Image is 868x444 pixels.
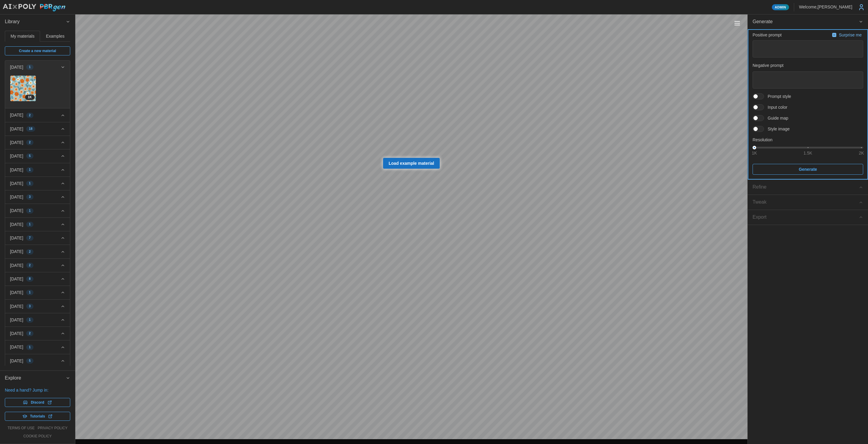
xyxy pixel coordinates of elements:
[23,434,52,439] a: cookie policy
[748,195,868,210] button: Tweak
[10,249,23,255] p: [DATE]
[839,32,863,38] p: Surprise me
[5,204,70,217] button: [DATE]1
[29,236,31,240] span: 7
[29,249,31,254] span: 2
[29,154,31,158] span: 5
[753,14,859,29] span: Generate
[29,208,31,213] span: 1
[5,177,70,190] button: [DATE]1
[29,331,31,336] span: 2
[5,272,70,286] button: [DATE]8
[29,140,31,145] span: 2
[30,412,45,421] span: Tutorials
[10,126,23,132] p: [DATE]
[5,354,70,367] button: [DATE]5
[38,426,68,431] a: privacy policy
[5,398,70,407] a: Discord
[10,112,23,118] p: [DATE]
[29,290,31,295] span: 1
[764,115,788,121] span: Guide map
[5,259,70,272] button: [DATE]2
[733,19,741,27] button: Toggle viewport controls
[5,108,70,122] button: [DATE]2
[5,14,66,29] span: Library
[5,231,70,245] button: [DATE]7
[29,277,31,281] span: 8
[10,194,23,200] p: [DATE]
[10,139,23,145] p: [DATE]
[748,29,868,180] div: Generate
[46,34,64,38] span: Examples
[5,300,70,313] button: [DATE]3
[799,164,817,174] span: Generate
[29,167,31,172] span: 1
[5,313,70,327] button: [DATE]1
[10,153,23,159] p: [DATE]
[10,317,23,323] p: [DATE]
[5,122,70,136] button: [DATE]18
[753,32,782,38] p: Positive prompt
[29,195,31,199] span: 3
[753,62,863,68] p: Negative prompt
[19,47,56,55] span: Create a new material
[29,317,31,322] span: 1
[753,195,859,210] span: Tweak
[10,262,23,268] p: [DATE]
[5,340,70,354] button: [DATE]1
[748,210,868,225] button: Export
[10,75,36,102] a: kROZUjl6mhzeY4dLH79R1K
[10,289,23,295] p: [DATE]
[10,76,36,101] img: kROZUjl6mhzeY4dLH79R
[29,345,31,350] span: 1
[383,158,440,169] a: Load example material
[764,126,790,132] span: Style image
[830,31,863,39] button: Surprise me
[5,218,70,231] button: [DATE]1
[29,113,31,118] span: 2
[5,286,70,299] button: [DATE]1
[753,183,859,191] div: Refine
[5,245,70,258] button: [DATE]2
[5,190,70,204] button: [DATE]3
[10,330,23,336] p: [DATE]
[5,327,70,340] button: [DATE]2
[5,136,70,149] button: [DATE]2
[5,149,70,163] button: [DATE]5
[5,74,70,108] div: [DATE]1
[2,4,66,12] img: AIxPoly PBRgen
[10,344,23,350] p: [DATE]
[748,180,868,195] button: Refine
[10,235,23,241] p: [DATE]
[10,303,23,309] p: [DATE]
[11,34,34,38] span: My materials
[10,180,23,186] p: [DATE]
[29,127,33,131] span: 18
[10,276,23,282] p: [DATE]
[29,222,31,227] span: 1
[29,263,31,268] span: 2
[753,137,863,143] p: Resolution
[31,398,44,407] span: Discord
[5,412,70,421] a: Tutorials
[8,426,35,431] a: terms of use
[5,46,70,55] a: Create a new material
[28,95,32,100] span: 1 K
[5,387,70,393] p: Need a hand? Jump in:
[753,210,859,225] span: Export
[29,358,31,363] span: 5
[10,64,23,70] p: [DATE]
[5,371,66,386] span: Explore
[29,181,31,186] span: 1
[5,61,70,74] button: [DATE]1
[10,208,23,214] p: [DATE]
[753,164,863,175] button: Generate
[10,221,23,227] p: [DATE]
[10,358,23,364] p: [DATE]
[799,4,852,10] p: Welcome, [PERSON_NAME]
[29,304,31,309] span: 3
[29,65,31,70] span: 1
[389,158,434,168] span: Load example material
[748,14,868,29] button: Generate
[764,93,791,99] span: Prompt style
